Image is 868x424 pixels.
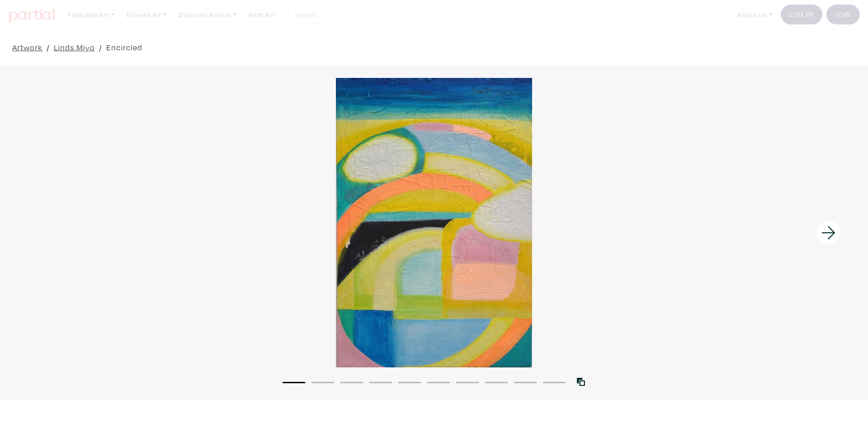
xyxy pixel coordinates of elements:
[64,5,118,24] a: Featured Art
[123,5,170,24] a: Browse All
[294,9,362,20] input: Search
[733,5,777,24] a: About Us
[283,382,305,383] button: 1 of 10
[311,382,334,383] button: 2 of 10
[427,382,450,383] button: 6 of 10
[514,382,537,383] button: 9 of 10
[106,41,142,53] a: Encircled
[47,41,50,53] span: /
[398,382,421,383] button: 5 of 10
[543,382,566,383] button: 10 of 10
[340,382,363,383] button: 3 of 10
[54,41,95,53] a: Linds Miyo
[99,41,102,53] span: /
[369,382,392,383] button: 4 of 10
[456,382,479,383] button: 7 of 10
[12,41,42,53] a: Artwork
[485,382,508,383] button: 8 of 10
[175,5,241,24] a: Discover Artists
[826,5,860,24] a: Join
[245,5,279,24] a: Rent Art
[781,5,822,24] a: Log In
